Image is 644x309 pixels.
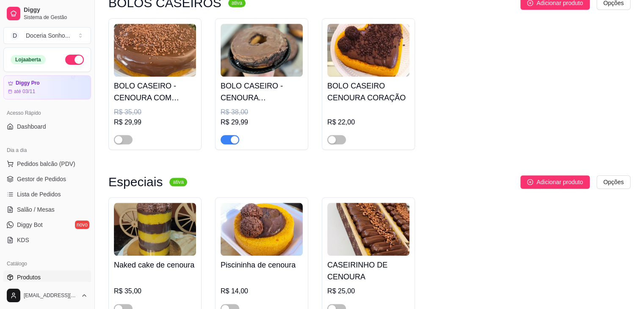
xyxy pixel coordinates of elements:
img: product-image [221,203,303,256]
span: Produtos [17,273,41,281]
span: Pedidos balcão (PDV) [17,160,75,168]
span: Adicionar produto [536,177,583,187]
h4: Piscininha de cenoura [221,259,303,271]
img: product-image [327,24,409,77]
span: Sistema de Gestão [24,14,88,21]
div: Dia a dia [3,143,91,157]
a: Dashboard [3,120,91,133]
a: Gestor de Pedidos [3,172,91,186]
h4: BOLO CASEIRO CENOURA CORAÇÃO [327,80,409,104]
div: Doceria Sonho ... [26,31,70,40]
div: R$ 29,99 [114,117,196,127]
button: Alterar Status [65,55,84,65]
article: até 03/11 [14,88,35,95]
div: R$ 38,00 [221,107,303,117]
a: DiggySistema de Gestão [3,3,91,24]
img: product-image [114,203,196,256]
a: Lista de Pedidos [3,188,91,201]
span: KDS [17,236,29,244]
div: R$ 22,00 [327,117,409,127]
div: Loja aberta [11,55,46,64]
img: product-image [327,203,409,256]
span: Salão / Mesas [17,205,55,214]
span: Opções [603,177,624,187]
div: R$ 14,00 [221,286,303,296]
button: Pedidos balcão (PDV) [3,157,91,171]
h4: CASEIRINHO DE CENOURA [327,259,409,283]
span: Diggy [24,6,88,14]
a: Produtos [3,270,91,284]
a: Salão / Mesas [3,203,91,216]
span: [EMAIL_ADDRESS][DOMAIN_NAME] [24,292,77,299]
button: Select a team [3,27,91,44]
h4: Naked cake de cenoura [114,259,196,271]
a: KDS [3,233,91,247]
h4: BOLO CASEIRO - CENOURA C/BROWNIE [221,80,303,104]
h4: BOLO CASEIRO - CENOURA COM BRIGADEIRO [114,80,196,104]
div: R$ 29,99 [221,117,303,127]
span: Diggy Bot [17,221,43,229]
span: Gestor de Pedidos [17,175,66,183]
a: Diggy Botnovo [3,218,91,232]
div: R$ 35,00 [114,107,196,117]
div: R$ 35,00 [114,286,196,296]
button: [EMAIL_ADDRESS][DOMAIN_NAME] [3,285,91,306]
img: product-image [221,24,303,77]
button: Adicionar produto [520,175,590,189]
sup: ativa [169,178,187,186]
article: Diggy Pro [16,80,40,86]
h3: Especiais [108,177,163,187]
div: Catálogo [3,257,91,270]
div: R$ 25,00 [327,286,409,296]
img: product-image [114,24,196,77]
span: plus-circle [527,179,533,185]
span: Dashboard [17,122,46,131]
span: Lista de Pedidos [17,190,61,199]
button: Opções [597,175,630,189]
a: Diggy Proaté 03/11 [3,75,91,99]
span: D [11,31,19,40]
div: Acesso Rápido [3,106,91,120]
